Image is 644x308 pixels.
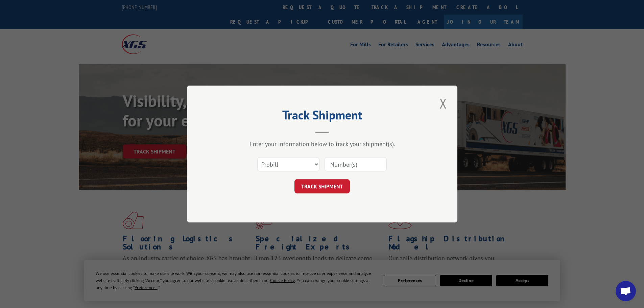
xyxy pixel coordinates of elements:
button: Close modal [437,94,449,113]
button: TRACK SHIPMENT [294,179,350,193]
div: Enter your information below to track your shipment(s). [221,140,424,148]
input: Number(s) [325,157,387,171]
a: Open chat [616,281,636,301]
h2: Track Shipment [221,110,424,123]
